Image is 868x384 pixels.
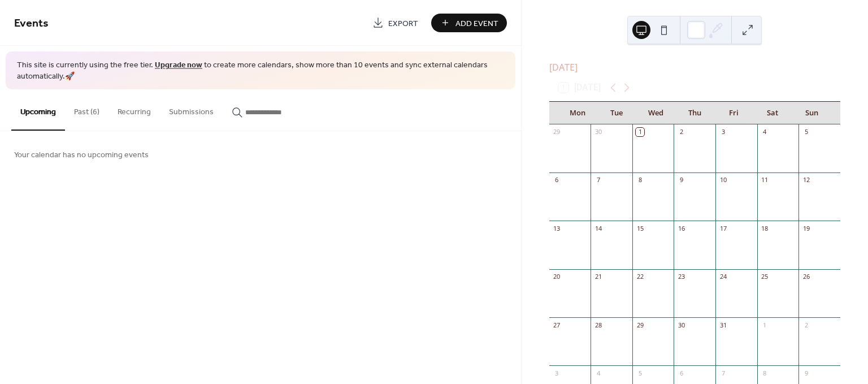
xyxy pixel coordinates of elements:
[719,128,727,136] div: 3
[388,18,418,29] span: Export
[14,149,149,161] span: Your calendar has no upcoming events
[761,224,769,232] div: 18
[761,273,769,281] div: 25
[364,14,427,32] a: Export
[677,321,685,329] div: 30
[594,321,602,329] div: 28
[553,224,561,232] div: 13
[11,89,65,131] button: Upcoming
[65,89,108,130] button: Past (6)
[636,176,644,184] div: 8
[636,224,644,232] div: 15
[155,58,202,73] a: Upgrade now
[719,176,727,184] div: 10
[677,176,685,184] div: 9
[17,60,504,82] span: This site is currently using the free tier. to create more calendars, show more than 10 events an...
[719,369,727,377] div: 7
[753,102,792,124] div: Sat
[553,369,561,377] div: 3
[553,321,561,329] div: 27
[802,224,810,232] div: 19
[594,273,602,281] div: 21
[594,128,602,136] div: 30
[802,321,810,329] div: 2
[597,102,636,124] div: Tue
[802,369,810,377] div: 9
[792,102,831,124] div: Sun
[761,128,769,136] div: 4
[14,12,49,34] span: Events
[594,224,602,232] div: 14
[761,369,769,377] div: 8
[802,176,810,184] div: 12
[108,89,160,130] button: Recurring
[549,61,840,74] div: [DATE]
[553,128,561,136] div: 29
[594,176,602,184] div: 7
[719,321,727,329] div: 31
[553,176,561,184] div: 6
[677,224,685,232] div: 16
[714,102,753,124] div: Fri
[677,128,685,136] div: 2
[636,273,644,281] div: 22
[675,102,714,124] div: Thu
[553,273,561,281] div: 20
[761,321,769,329] div: 1
[431,14,507,32] button: Add Event
[455,18,498,29] span: Add Event
[636,321,644,329] div: 29
[802,128,810,136] div: 5
[636,128,644,136] div: 1
[636,369,644,377] div: 5
[558,102,597,124] div: Mon
[761,176,769,184] div: 11
[677,369,685,377] div: 6
[160,89,223,130] button: Submissions
[636,102,675,124] div: Wed
[719,224,727,232] div: 17
[677,273,685,281] div: 23
[594,369,602,377] div: 4
[802,273,810,281] div: 26
[719,273,727,281] div: 24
